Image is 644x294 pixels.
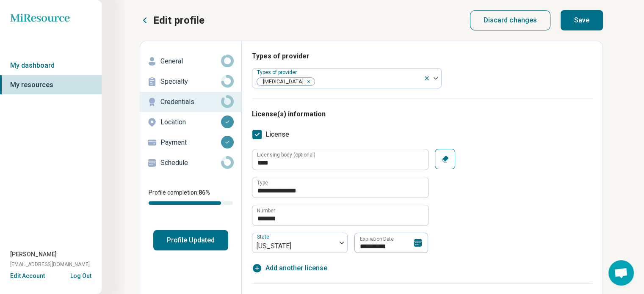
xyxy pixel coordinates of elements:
a: Schedule [140,153,241,173]
label: State [257,234,271,240]
button: Log Out [70,272,91,278]
label: Number [257,208,275,213]
span: 86 % [199,189,210,196]
span: [MEDICAL_DATA] [257,78,306,86]
span: License [265,129,289,140]
button: Edit Account [10,272,45,280]
p: General [160,56,221,66]
p: Specialty [160,77,221,87]
a: Specialty [140,71,241,92]
h3: License(s) information [252,109,592,119]
span: [PERSON_NAME] [10,250,57,259]
a: General [140,51,241,71]
button: Add another license [252,263,327,273]
a: Location [140,112,241,132]
label: Types of provider [257,69,299,75]
div: Open chat [608,260,634,286]
button: Save [561,10,603,30]
p: Payment [160,137,221,148]
label: Licensing body (optional) [257,152,315,157]
span: [EMAIL_ADDRESS][DOMAIN_NAME] [10,261,90,268]
p: Location [160,117,221,127]
button: Discard changes [470,10,551,30]
button: Edit profile [140,14,205,27]
a: Credentials [140,92,241,112]
input: credential.licenses.0.name [252,177,428,198]
a: Payment [140,132,241,153]
div: Profile completion: [140,183,241,210]
button: Profile Updated [153,230,228,250]
span: Add another license [265,263,327,273]
h3: Types of provider [252,51,592,61]
p: Edit profile [153,14,205,27]
label: Type [257,180,268,185]
p: Credentials [160,97,221,107]
div: Profile completion [149,201,233,205]
p: Schedule [160,158,221,168]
